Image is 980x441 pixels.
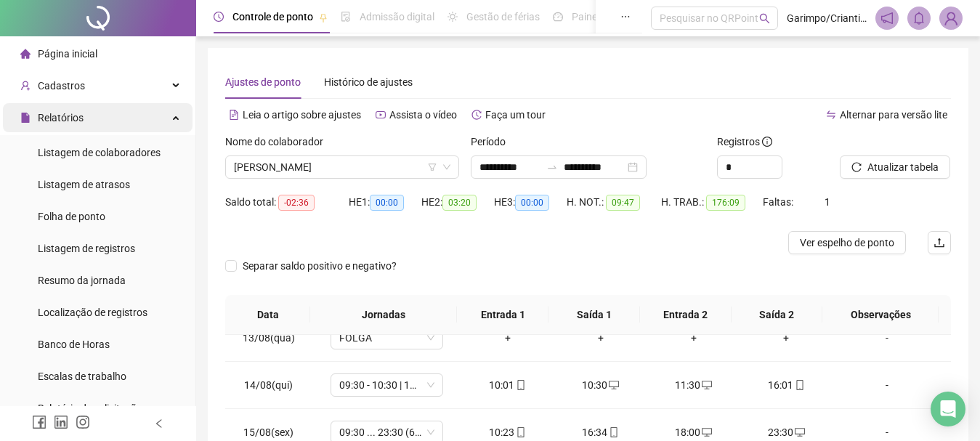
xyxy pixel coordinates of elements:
span: notification [880,12,894,25]
span: 03:20 [442,195,477,211]
span: swap-right [546,161,558,173]
span: reload [851,162,862,172]
span: swap [826,110,836,120]
span: search [759,13,770,24]
span: dashboard [553,12,563,22]
div: 11:30 [659,377,729,393]
span: 15/08(sex) [243,426,293,438]
div: + [473,330,543,346]
span: Garimpo/Criantili - O GARIMPO [787,10,867,26]
span: 13/08(qua) [243,332,295,344]
button: Ver espelho de ponto [788,231,906,254]
span: Listagem de colaboradores [38,147,161,158]
span: Relatórios [38,112,84,124]
label: Nome do colaborador [225,134,333,150]
span: Alternar para versão lite [840,109,947,121]
span: Listagem de atrasos [38,179,130,190]
div: - [844,424,930,440]
th: Saída 1 [548,295,640,335]
span: ellipsis [620,12,631,22]
span: 00:00 [370,195,404,211]
span: 14/08(qui) [244,379,293,391]
span: clock-circle [214,12,224,22]
span: Folha de ponto [38,211,105,222]
span: Escalas de trabalho [38,371,126,382]
span: down [442,163,451,171]
div: 23:30 [752,424,822,440]
span: Ajustes de ponto [225,76,301,88]
span: mobile [607,427,619,437]
div: Open Intercom Messenger [931,392,965,426]
img: 2226 [940,7,962,29]
div: 10:23 [473,424,543,440]
span: Gestão de férias [466,11,540,23]
span: Página inicial [38,48,97,60]
div: 16:34 [566,424,636,440]
th: Jornadas [310,295,457,335]
span: desktop [793,427,805,437]
span: linkedin [54,415,68,429]
span: left [154,418,164,429]
button: Atualizar tabela [840,155,950,179]
span: Listagem de registros [38,243,135,254]
span: Faça um tour [485,109,546,121]
span: file [20,113,31,123]
span: file-done [341,12,351,22]
span: Observações [834,307,927,323]
span: Localização de registros [38,307,147,318]
th: Observações [822,295,939,335]
span: Registros [717,134,772,150]
span: Painel do DP [572,11,628,23]
span: filter [428,163,437,171]
span: Ver espelho de ponto [800,235,894,251]
span: Atualizar tabela [867,159,939,175]
th: Saída 2 [732,295,823,335]
span: desktop [700,380,712,390]
span: Faltas: [763,196,795,208]
span: 00:00 [515,195,549,211]
span: Admissão digital [360,11,434,23]
span: Separar saldo positivo e negativo? [237,258,402,274]
div: Saldo total: [225,194,349,211]
span: FOLGA [339,327,434,349]
span: user-add [20,81,31,91]
div: - [844,330,930,346]
span: Histórico de ajustes [324,76,413,88]
div: + [566,330,636,346]
span: mobile [793,380,805,390]
span: to [546,161,558,173]
span: -02:36 [278,195,315,211]
span: 1 [825,196,830,208]
span: Relatório de solicitações [38,402,147,414]
span: pushpin [319,13,328,22]
span: 09:30 - 10:30 | 11:30 - 16:00 [339,374,434,396]
span: info-circle [762,137,772,147]
div: HE 2: [421,194,494,211]
th: Data [225,295,310,335]
span: mobile [514,427,526,437]
span: instagram [76,415,90,429]
div: 16:01 [752,377,822,393]
span: upload [934,237,945,248]
div: 10:01 [473,377,543,393]
th: Entrada 1 [457,295,548,335]
span: home [20,49,31,59]
span: 09:47 [606,195,640,211]
span: bell [912,12,926,25]
span: sun [448,12,458,22]
span: mobile [514,380,526,390]
th: Entrada 2 [640,295,732,335]
div: H. NOT.: [567,194,661,211]
span: desktop [607,380,619,390]
span: MILTON JOSE LAMEU DA SILVA [234,156,450,178]
span: file-text [229,110,239,120]
span: Leia o artigo sobre ajustes [243,109,361,121]
span: Controle de ponto [232,11,313,23]
label: Período [471,134,515,150]
span: youtube [376,110,386,120]
span: desktop [700,427,712,437]
span: Banco de Horas [38,339,110,350]
div: 18:00 [659,424,729,440]
div: 10:30 [566,377,636,393]
span: Assista o vídeo [389,109,457,121]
